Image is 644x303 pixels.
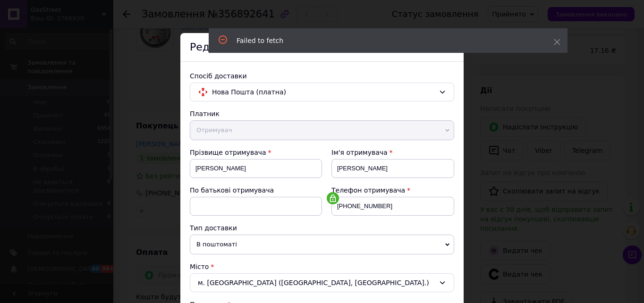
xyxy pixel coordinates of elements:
div: Failed to fetch [237,36,530,45]
div: Спосіб доставки [190,71,454,81]
input: +380 [331,197,454,216]
span: Ім'я отримувача [331,149,388,156]
span: Нова Пошта (платна) [212,87,435,97]
div: Редагування доставки [180,33,464,62]
span: В поштоматі [190,235,454,254]
div: Місто [190,262,454,271]
span: Прізвище отримувача [190,149,266,156]
span: Платник [190,110,220,118]
span: Тип доставки [190,224,237,232]
span: По батькові отримувача [190,186,274,194]
span: Телефон отримувача [331,186,405,194]
div: м. [GEOGRAPHIC_DATA] ([GEOGRAPHIC_DATA], [GEOGRAPHIC_DATA].) [190,273,454,292]
span: Отримувач [190,120,454,140]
